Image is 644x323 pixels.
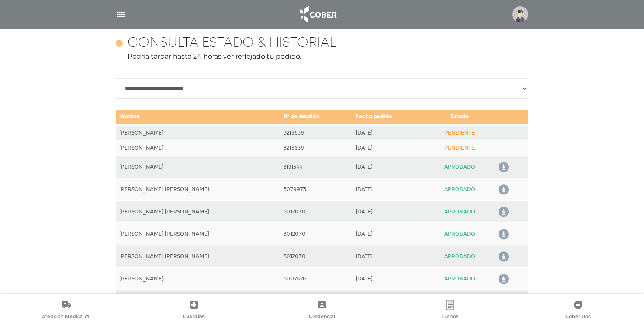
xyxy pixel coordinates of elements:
[116,125,280,140] td: [PERSON_NAME]
[116,109,280,125] td: Nombre
[352,178,426,200] td: [DATE]
[426,140,494,156] td: PENDIENTE
[352,200,426,223] td: [DATE]
[128,35,336,51] h4: Consulta estado & historial
[352,290,426,312] td: [DATE]
[280,223,352,245] td: 3012070
[116,9,126,20] img: Cober_menu-lines-white.svg
[280,125,352,140] td: 3216639
[426,125,494,140] td: PENDIENTE
[426,178,494,200] td: APROBADO
[386,300,514,321] a: Turnos
[426,267,494,290] td: APROBADO
[352,125,426,140] td: [DATE]
[116,140,280,156] td: [PERSON_NAME]
[295,4,340,24] img: logo_cober_home-white.png
[280,156,352,178] td: 3191344
[280,200,352,223] td: 3012070
[116,290,280,312] td: [PERSON_NAME]
[280,178,352,200] td: 3079973
[280,245,352,267] td: 3012070
[514,300,642,321] a: Cober Doc
[116,51,528,62] p: Podría tardar hasta 24 horas ver reflejado tu pedido.
[426,200,494,223] td: APROBADO
[565,313,591,321] span: Cober Doc
[280,267,352,290] td: 3007426
[116,200,280,223] td: [PERSON_NAME] [PERSON_NAME]
[280,140,352,156] td: 3216639
[352,267,426,290] td: [DATE]
[116,267,280,290] td: [PERSON_NAME]
[116,223,280,245] td: [PERSON_NAME] [PERSON_NAME]
[280,109,352,125] td: N° de Gestión
[352,223,426,245] td: [DATE]
[183,313,205,321] span: Guardias
[116,156,280,178] td: [PERSON_NAME]
[352,245,426,267] td: [DATE]
[116,178,280,200] td: [PERSON_NAME] [PERSON_NAME]
[42,313,90,321] span: Atención Médica Ya
[352,109,426,125] td: Fecha pedido
[352,156,426,178] td: [DATE]
[280,290,352,312] td: 3007426
[116,245,280,267] td: [PERSON_NAME] [PERSON_NAME]
[426,245,494,267] td: APROBADO
[426,156,494,178] td: APROBADO
[426,290,494,312] td: APROBADO
[258,300,386,321] a: Credencial
[426,109,494,125] td: Estado
[512,6,528,22] img: profile-placeholder.svg
[352,140,426,156] td: [DATE]
[309,313,335,321] span: Credencial
[2,300,130,321] a: Atención Médica Ya
[442,313,458,321] span: Turnos
[426,223,494,245] td: APROBADO
[130,300,258,321] a: Guardias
